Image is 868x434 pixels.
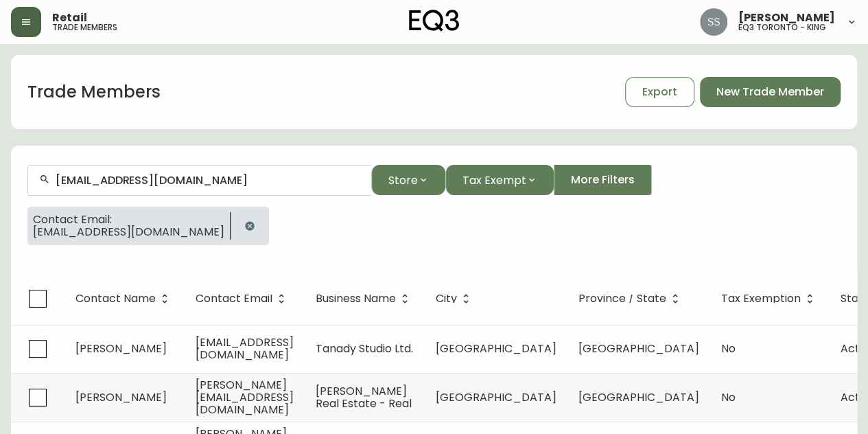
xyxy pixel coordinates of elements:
[578,389,699,405] span: [GEOGRAPHIC_DATA]
[75,389,167,405] span: [PERSON_NAME]
[196,334,294,363] span: [EMAIL_ADDRESS][DOMAIN_NAME]
[721,389,736,405] span: No
[196,295,272,303] span: Contact Email
[316,295,396,303] span: Business Name
[436,341,556,356] span: [GEOGRAPHIC_DATA]
[436,295,457,303] span: City
[33,226,224,238] span: [EMAIL_ADDRESS][DOMAIN_NAME]
[75,341,167,356] span: [PERSON_NAME]
[700,77,841,107] button: New Trade Member
[578,293,684,305] span: Province / State
[196,377,294,418] span: [PERSON_NAME][EMAIL_ADDRESS][DOMAIN_NAME]
[436,389,556,405] span: [GEOGRAPHIC_DATA]
[388,172,418,189] span: Store
[371,165,445,195] button: Store
[436,293,475,305] span: City
[554,165,652,195] button: More Filters
[578,341,699,356] span: [GEOGRAPHIC_DATA]
[196,293,290,305] span: Contact Email
[316,341,413,356] span: Tanady Studio Ltd.
[33,214,224,226] span: Contact Email:
[642,84,677,100] span: Export
[75,295,156,303] span: Contact Name
[716,84,824,100] span: New Trade Member
[56,174,360,187] input: Search
[316,293,414,305] span: Business Name
[409,10,460,32] img: logo
[721,293,819,305] span: Tax Exemption
[721,341,736,356] span: No
[75,293,174,305] span: Contact Name
[462,172,526,189] span: Tax Exempt
[571,172,635,187] span: More Filters
[738,23,826,32] h5: eq3 toronto - king
[625,77,694,107] button: Export
[445,165,554,195] button: Tax Exempt
[316,383,412,411] span: [PERSON_NAME] Real Estate - Real
[700,8,727,36] img: f1b6f2cda6f3b51f95337c5892ce6799
[578,295,666,303] span: Province / State
[27,80,161,104] h1: Trade Members
[738,12,835,23] span: [PERSON_NAME]
[721,295,801,303] span: Tax Exemption
[52,23,117,32] h5: trade members
[52,12,87,23] span: Retail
